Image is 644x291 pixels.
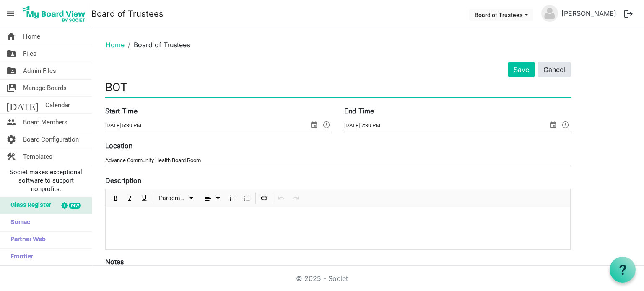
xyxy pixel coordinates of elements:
[259,193,270,203] button: Insert Link
[106,41,125,49] a: Home
[21,3,91,24] a: My Board View Logo
[156,193,197,203] button: Paragraph dropdownbutton
[109,189,123,207] div: Bold
[110,193,122,203] button: Bold
[226,189,240,207] div: Numbered List
[344,106,374,116] label: End Time
[23,80,67,96] span: Manage Boards
[469,9,533,21] button: Board of Trustees dropdownbutton
[508,62,535,77] button: Save
[23,114,68,131] span: Board Members
[6,197,51,214] span: Glass Register
[105,175,141,185] label: Description
[6,62,16,79] span: folder_shared
[200,193,224,203] button: dropdownbutton
[137,189,151,207] div: Underline
[105,257,124,267] label: Notes
[227,193,239,203] button: Numbered List
[125,193,136,203] button: Italic
[6,80,16,96] span: switch_account
[558,5,620,22] a: [PERSON_NAME]
[139,193,150,203] button: Underline
[23,62,56,79] span: Admin Files
[296,274,348,283] a: © 2025 - Societ
[21,3,88,24] img: My Board View Logo
[538,62,571,77] button: Cancel
[240,189,254,207] div: Bulleted List
[159,193,186,203] span: Paragraph
[241,193,253,203] button: Bulleted List
[6,97,39,113] span: [DATE]
[6,148,16,165] span: construction
[3,6,18,22] span: menu
[125,40,190,50] li: Board of Trustees
[620,5,637,23] button: logout
[23,131,79,148] span: Board Configuration
[199,189,226,207] div: Alignments
[548,119,558,130] span: select
[541,5,558,22] img: no-profile-picture.svg
[69,203,81,209] div: new
[123,189,137,207] div: Italic
[23,45,36,62] span: Files
[6,214,30,231] span: Sumac
[154,189,199,207] div: Formats
[45,97,70,113] span: Calendar
[6,45,16,62] span: folder_shared
[4,168,88,193] span: Societ makes exceptional software to support nonprofits.
[23,148,52,165] span: Templates
[91,5,164,22] a: Board of Trustees
[6,249,33,265] span: Frontier
[105,106,138,116] label: Start Time
[6,114,16,131] span: people
[23,28,40,45] span: Home
[105,141,132,151] label: Location
[309,119,319,130] span: select
[6,232,46,248] span: Partner Web
[6,28,16,45] span: home
[6,131,16,148] span: settings
[257,189,271,207] div: Insert Link
[105,77,571,97] input: Title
